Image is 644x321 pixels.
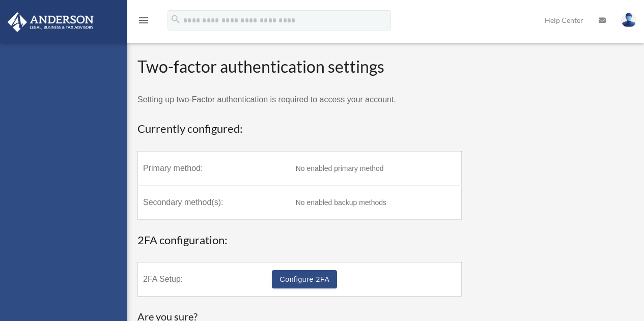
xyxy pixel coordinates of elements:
h2: Two-factor authentication settings [137,55,462,78]
a: Configure 2FA [272,270,337,288]
i: search [170,14,181,25]
h3: Currently configured: [137,121,462,137]
td: No enabled primary method [291,151,461,185]
i: menu [137,14,150,26]
h3: 2FA configuration: [137,232,462,248]
a: menu [137,18,150,26]
label: Secondary method(s): [143,194,286,211]
td: No enabled backup methods [291,185,461,220]
p: Setting up two-Factor authentication is required to access your account. [137,93,462,107]
label: 2FA Setup: [143,271,262,287]
label: Primary method: [143,160,286,177]
img: User Pic [621,13,636,27]
img: Anderson Advisors Platinum Portal [5,12,97,32]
